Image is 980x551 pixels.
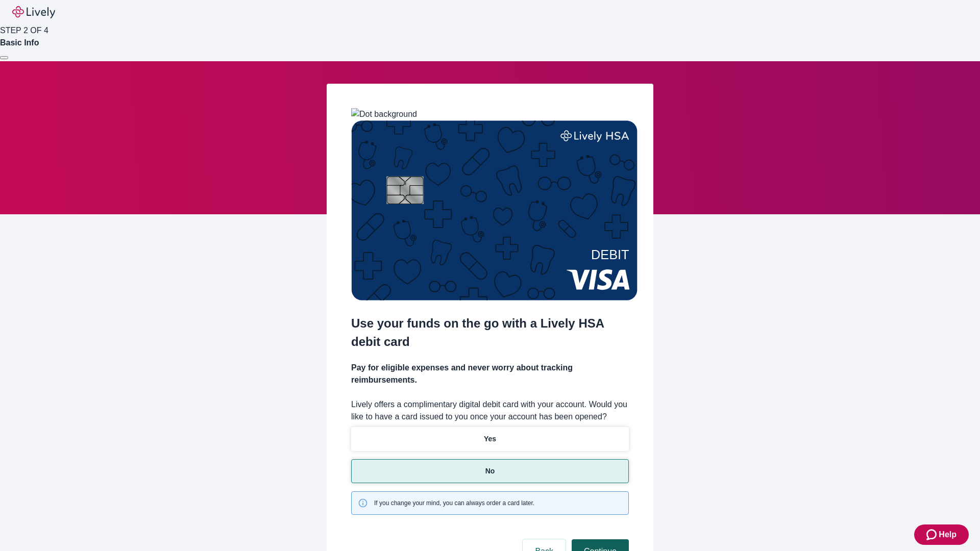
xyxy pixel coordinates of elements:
img: Dot background [351,108,417,120]
img: Debit card [351,120,638,300]
span: If you change your mind, you can always order a card later. [374,498,534,508]
span: Help [939,529,957,541]
h2: Use your funds on the go with a Lively HSA debit card [351,314,629,351]
label: Lively offers a complimentary digital debit card with your account. Would you like to have a card... [351,398,629,423]
svg: Zendesk support icon [926,529,939,541]
button: Yes [351,427,629,451]
h4: Pay for eligible expenses and never worry about tracking reimbursements. [351,362,629,386]
button: No [351,459,629,483]
p: No [485,466,495,477]
button: Zendesk support iconHelp [914,524,969,545]
img: Lively [12,6,55,18]
p: Yes [484,434,496,444]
